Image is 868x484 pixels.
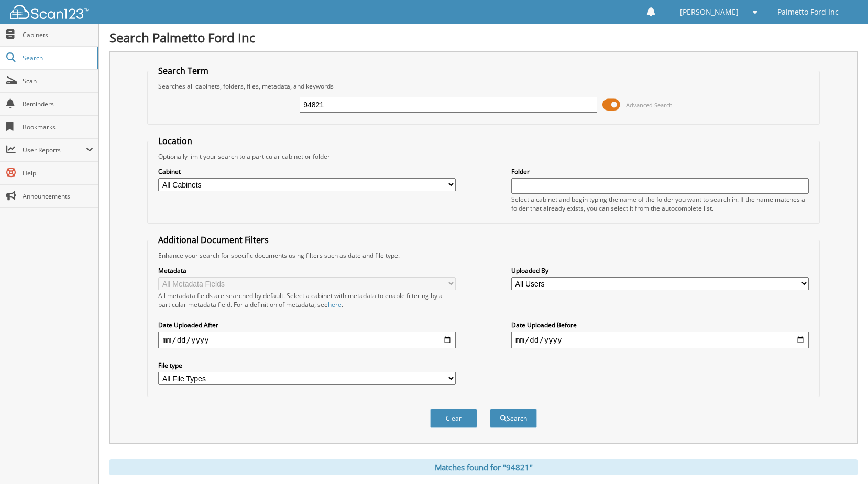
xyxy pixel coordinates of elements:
label: Metadata [158,266,456,275]
span: Bookmarks [23,123,93,131]
span: Help [23,169,93,178]
div: Searches all cabinets, folders, files, metadata, and keywords [153,82,814,91]
span: Scan [23,76,93,85]
input: start [158,332,456,348]
span: [PERSON_NAME] [680,9,739,15]
label: File type [158,361,456,370]
div: Matches found for "94821" [109,459,858,475]
button: Clear [430,409,477,428]
span: Reminders [23,100,93,108]
span: Advanced Search [626,101,673,109]
div: Select a cabinet and begin typing the name of the folder you want to search in. If the name match... [511,195,809,213]
span: Search [23,53,92,62]
div: All metadata fields are searched by default. Select a cabinet with metadata to enable filtering b... [158,291,456,309]
span: Palmetto Ford Inc [777,9,839,15]
span: Announcements [23,192,93,201]
h1: Search Palmetto Ford Inc [109,29,858,46]
input: end [511,332,809,348]
label: Folder [511,167,809,176]
legend: Location [153,135,197,147]
span: Cabinets [23,30,93,39]
legend: Search Term [153,65,214,76]
div: Optionally limit your search to a particular cabinet or folder [153,152,814,161]
label: Date Uploaded After [158,321,456,329]
a: here [328,300,342,309]
button: Search [490,409,537,428]
img: scan123-logo-white.svg [10,5,89,19]
div: Enhance your search for specific documents using filters such as date and file type. [153,251,814,260]
label: Cabinet [158,167,456,176]
label: Uploaded By [511,266,809,275]
label: Date Uploaded Before [511,321,809,329]
legend: Additional Document Filters [153,234,274,246]
span: User Reports [23,146,86,155]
